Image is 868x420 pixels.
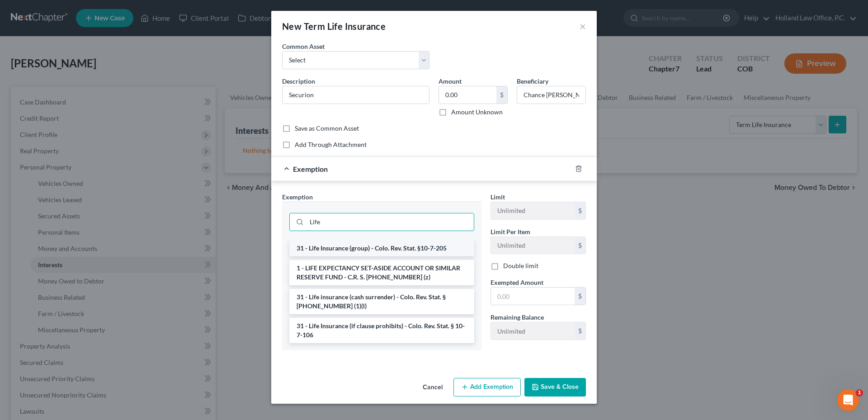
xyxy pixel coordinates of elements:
iframe: Intercom live chat [837,389,859,411]
div: $ [575,288,585,305]
button: Add Exemption [453,378,521,397]
button: Cancel [415,379,450,397]
input: Search exemption rules... [307,213,474,231]
label: Double limit [503,261,538,270]
input: 0.00 [439,86,496,104]
div: $ [575,202,585,219]
span: Exempted Amount [491,278,543,286]
span: Exemption [293,165,328,173]
input: Describe... [283,86,429,104]
input: -- [491,237,575,254]
span: Limit [491,193,505,201]
label: Common Asset [282,42,325,51]
label: Amount [439,76,462,86]
input: -- [491,202,575,219]
input: -- [491,322,575,340]
label: Save as Common Asset [295,124,359,133]
label: Beneficiary [517,76,548,86]
input: 0.00 [491,288,575,305]
button: × [580,21,586,32]
li: 31 - Life Insurance (group) - Colo. Rev. Stat. §10-7-205 [289,240,474,256]
button: Save & Close [524,378,586,397]
label: Add Through Attachment [295,140,367,149]
li: 31 - Life insurance (cash surrender) - Colo. Rev. Stat. § [PHONE_NUMBER] (1)(l) [289,289,474,314]
label: Remaining Balance [491,312,544,322]
li: 31 - Life Insurance (if clause prohibits) - Colo. Rev. Stat. § 10-7-106 [289,318,474,343]
input: -- [517,86,585,104]
label: Amount Unknown [451,108,503,117]
div: $ [575,322,585,340]
div: New Term Life Insurance [282,20,386,33]
div: $ [575,237,585,254]
span: Exemption [282,193,313,201]
span: Description [282,77,315,85]
li: 1 - LIFE EXPECTANCY SET-ASIDE ACCOUNT OR SIMILAR RESERVE FUND - C.R. S. [PHONE_NUMBER] (z) [289,260,474,285]
span: 1 [856,389,863,396]
label: Limit Per Item [491,227,530,236]
div: $ [496,86,507,104]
